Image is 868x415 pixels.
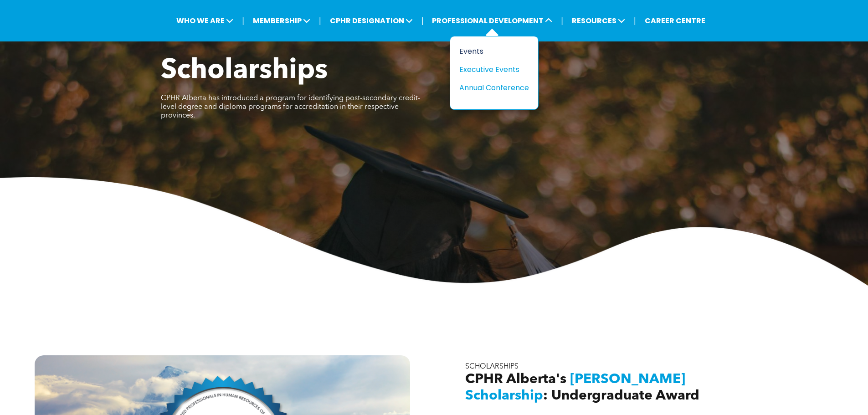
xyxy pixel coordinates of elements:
li: | [634,11,636,30]
li: | [421,11,424,30]
a: Executive Events [459,64,529,75]
a: Annual Conference [459,82,529,93]
li: | [561,11,563,30]
span: CPHR Alberta has introduced a program for identifying post-secondary credit-level degree and dipl... [161,95,420,119]
a: CAREER CENTRE [642,12,708,29]
span: SCHOLARSHIPS [465,363,519,370]
span: MEMBERSHIP [250,12,313,29]
div: Events [459,46,522,57]
span: [PERSON_NAME] Scholarship [465,373,685,403]
span: : Undergraduate Award [543,389,699,403]
div: Annual Conference [459,82,522,93]
li: | [242,11,244,30]
a: Events [459,46,529,57]
span: RESOURCES [569,12,628,29]
span: Scholarships [161,57,328,85]
span: PROFESSIONAL DEVELOPMENT [429,12,555,29]
span: CPHR DESIGNATION [327,12,416,29]
li: | [319,11,321,30]
span: CPHR Alberta's [465,373,566,386]
span: WHO WE ARE [174,12,236,29]
div: Executive Events [459,64,522,75]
